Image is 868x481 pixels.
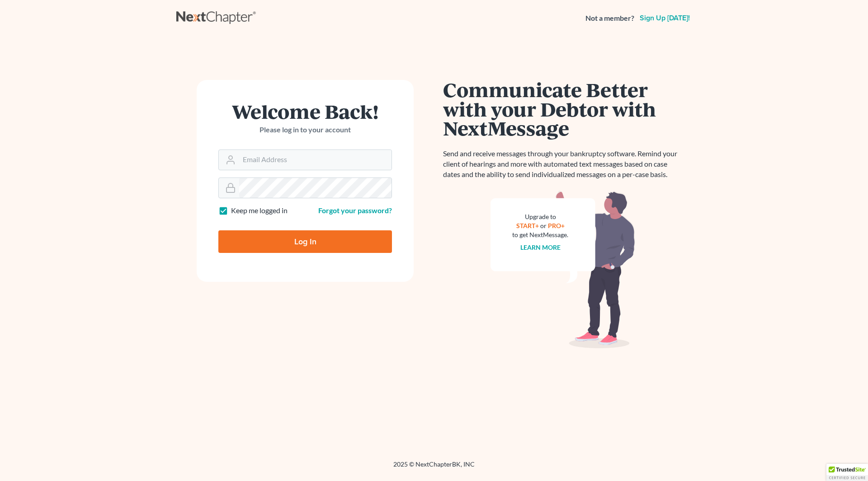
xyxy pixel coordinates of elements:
[239,150,392,170] input: Email Address
[512,212,568,221] div: Upgrade to
[443,80,683,138] h1: Communicate Better with your Debtor with NextMessage
[491,191,635,349] img: nextmessage_bg-59042aed3d76b12b5cd301f8e5b87938c9018125f34e5fa2b7a6b67550977c72.svg
[218,102,392,121] h1: Welcome Back!
[218,125,392,135] p: Please log in to your account
[176,460,692,476] div: 2025 © NextChapterBK, INC
[520,243,561,251] a: Learn more
[585,13,634,23] strong: Not a member?
[512,230,568,239] div: to get NextMessage.
[548,222,565,229] a: PRO+
[218,230,392,253] input: Log In
[638,14,692,22] a: Sign up [DATE]!
[516,222,539,229] a: START+
[231,205,288,216] label: Keep me logged in
[443,149,683,180] p: Send and receive messages through your bankruptcy software. Remind your client of hearings and mo...
[826,464,868,481] div: TrustedSite Certified
[540,222,547,229] span: or
[318,206,392,215] a: Forgot your password?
